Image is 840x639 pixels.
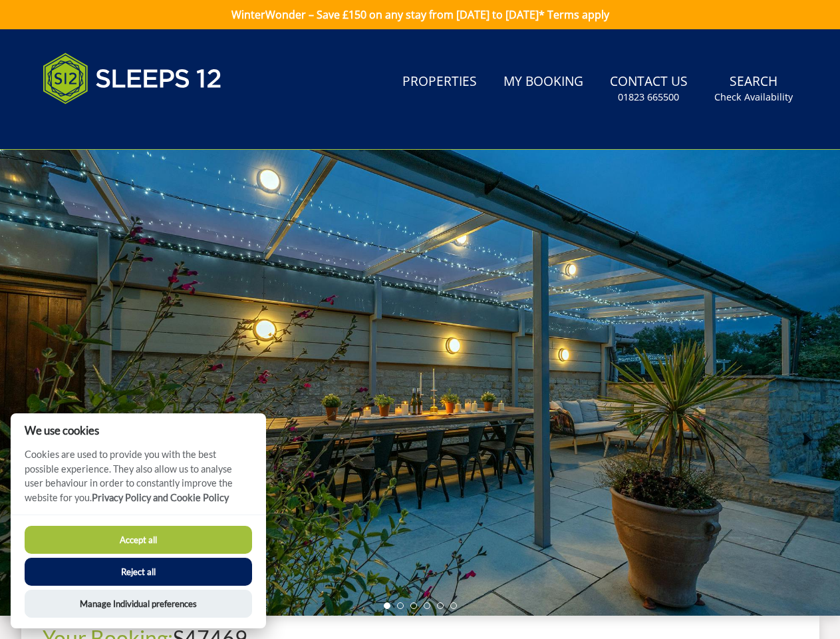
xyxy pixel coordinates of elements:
[605,67,693,110] a: Contact Us01823 665500
[25,558,252,586] button: Reject all
[653,597,840,639] iframe: LiveChat chat widget
[11,447,266,515] p: Cookies are used to provide you with the best possible experience. They also allow us to analyse ...
[25,526,252,554] button: Accept all
[618,91,679,104] small: 01823 665500
[498,67,589,97] a: My Booking
[714,91,793,104] small: Check Availability
[397,67,482,97] a: Properties
[11,424,266,437] h2: We use cookies
[25,590,252,618] button: Manage Individual preferences
[709,67,798,110] a: SearchCheck Availability
[43,45,222,112] img: Sleeps 12
[36,120,176,131] iframe: Customer reviews powered by Trustpilot
[92,492,229,503] a: Privacy Policy and Cookie Policy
